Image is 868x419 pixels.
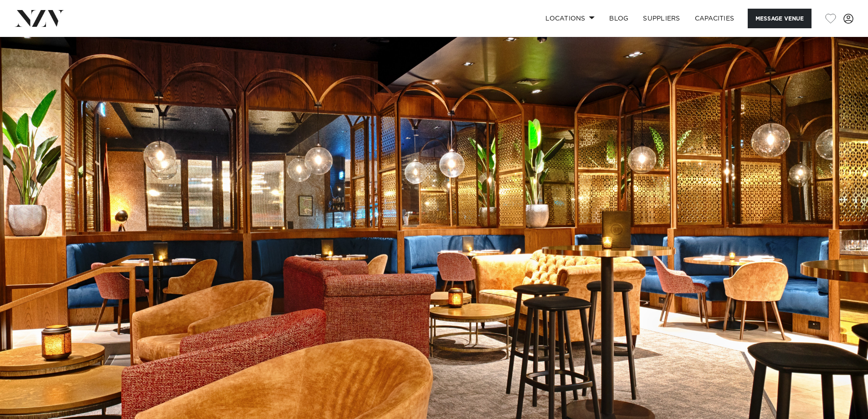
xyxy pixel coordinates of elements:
button: Message Venue [748,9,812,28]
a: Locations [538,9,602,28]
a: Capacities [688,9,742,28]
a: SUPPLIERS [636,9,687,28]
a: BLOG [602,9,636,28]
img: nzv-logo.png [15,10,64,26]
